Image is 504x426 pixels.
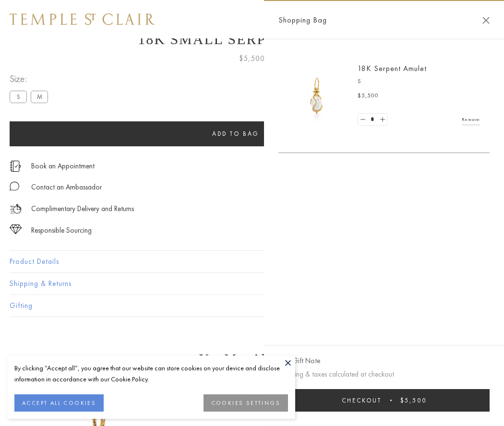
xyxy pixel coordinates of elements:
button: ACCEPT ALL COOKIES [14,394,104,412]
button: Gifting [10,295,494,317]
img: MessageIcon-01_2.svg [10,181,19,191]
span: Shopping Bag [278,14,327,26]
div: Responsible Sourcing [31,225,92,237]
span: $5,500 [239,52,265,65]
button: COOKIES SETTINGS [204,394,288,412]
img: P51836-E11SERPPV [288,67,346,125]
button: Checkout $5,500 [278,389,490,412]
img: Temple St. Clair [10,13,155,25]
span: $5,500 [358,91,379,101]
button: Add Gift Note [278,355,320,367]
a: Book an Appointment [31,161,95,171]
h3: You May Also Like [24,351,480,367]
span: Size: [10,71,52,87]
h1: 18K Small Serpent Amulet [10,31,494,47]
button: Product Details [10,251,494,272]
img: icon_appointment.svg [10,161,21,172]
p: Shipping & taxes calculated at checkout [278,368,490,380]
button: Add to bag [10,121,462,146]
label: S [10,91,27,103]
a: Remove [462,114,480,125]
div: Contact an Ambassador [31,181,102,193]
p: Complimentary Delivery and Returns [31,203,134,215]
a: Set quantity to 2 [377,114,387,126]
a: 18K Serpent Amulet [358,63,427,73]
div: By clicking “Accept all”, you agree that our website can store cookies on your device and disclos... [14,363,288,385]
span: Checkout [342,396,382,404]
button: Shipping & Returns [10,273,494,295]
img: icon_sourcing.svg [10,225,22,234]
button: Close Shopping Bag [482,17,490,24]
span: $5,500 [400,396,427,404]
label: M [31,91,48,103]
a: Set quantity to 0 [358,114,368,126]
p: S [358,77,480,86]
img: icon_delivery.svg [10,203,22,215]
span: Add to bag [212,130,259,138]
